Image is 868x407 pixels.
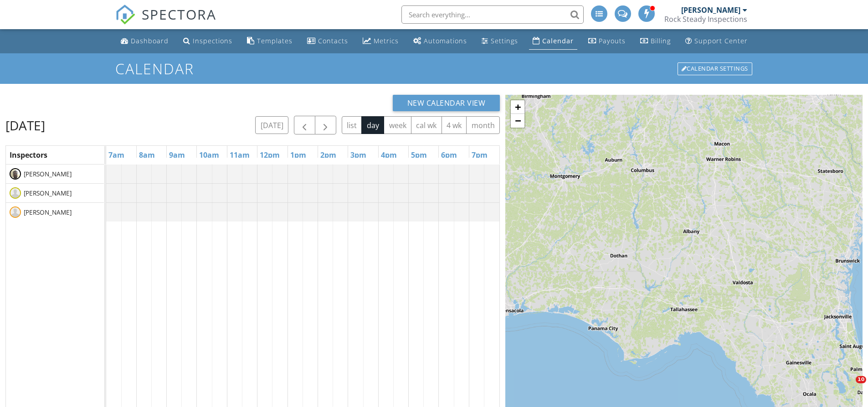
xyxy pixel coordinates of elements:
button: month [466,116,500,134]
a: SPECTORA [115,12,216,31]
div: Billing [651,36,671,45]
a: Settings [478,33,522,50]
a: 7pm [469,148,490,162]
div: Calendar [542,36,574,45]
a: 12pm [257,148,282,162]
h1: Calendar [115,61,753,77]
button: New Calendar View [393,95,500,111]
span: SPECTORA [142,5,216,24]
a: Automations (Basic) [410,33,471,50]
div: Payouts [599,36,626,45]
a: 4pm [379,148,399,162]
a: 2pm [318,148,339,162]
div: Contacts [318,36,348,45]
a: 11am [227,148,252,162]
div: [PERSON_NAME] [681,5,740,15]
input: Search everything... [401,5,584,24]
a: 8am [137,148,157,162]
a: Zoom out [511,114,524,128]
div: Rock Steady Inspections [664,15,747,24]
button: week [384,116,411,134]
img: default-user-f0147aede5fd5fa78ca7ade42f37bd4542148d508eef1c3d3ea960f66861d68b.jpg [10,206,21,218]
a: Payouts [585,33,629,50]
a: 1pm [288,148,308,162]
div: Dashboard [131,36,169,45]
a: Contacts [303,33,352,50]
a: 3pm [348,148,369,162]
a: Metrics [359,33,402,50]
span: [PERSON_NAME] [22,170,73,179]
button: 4 wk [442,116,467,134]
a: Calendar Settings [677,62,753,76]
a: Templates [243,33,296,50]
a: 6pm [439,148,459,162]
span: [PERSON_NAME] [22,208,73,217]
div: Calendar Settings [678,62,752,75]
button: cal wk [411,116,442,134]
img: img_0518.jpeg [10,168,21,180]
button: day [361,116,384,134]
img: The Best Home Inspection Software - Spectora [115,5,135,25]
div: Automations [424,36,467,45]
iframe: Intercom live chat [837,376,859,398]
button: Previous day [294,116,315,134]
a: Inspections [180,33,236,50]
div: Metrics [374,36,399,45]
a: 5pm [409,148,429,162]
a: Calendar [529,33,577,50]
a: Billing [637,33,674,50]
div: Templates [257,36,293,45]
a: 10am [197,148,221,162]
a: 9am [167,148,187,162]
a: Support Center [682,33,751,50]
div: Inspections [193,36,232,45]
button: [DATE] [255,116,288,134]
span: [PERSON_NAME] [22,189,73,198]
a: 7am [106,148,127,162]
button: list [342,116,362,134]
div: Settings [491,36,518,45]
span: 10 [856,376,866,383]
img: default-user-f0147aede5fd5fa78ca7ade42f37bd4542148d508eef1c3d3ea960f66861d68b.jpg [10,187,21,199]
button: Next day [315,116,336,134]
a: Dashboard [117,33,172,50]
a: Zoom in [511,100,524,114]
div: Support Center [694,36,748,45]
h2: [DATE] [5,116,45,134]
span: Inspectors [10,150,47,160]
